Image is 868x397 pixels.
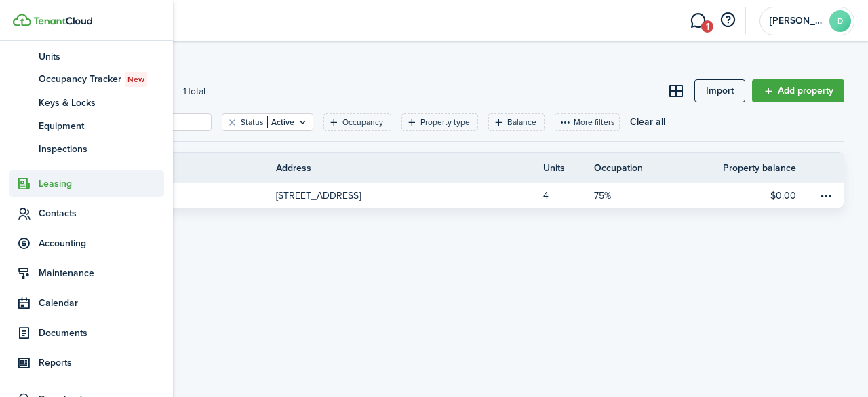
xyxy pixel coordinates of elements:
a: $0.00 [663,183,816,208]
a: Keys & Locks [9,91,164,114]
a: 75% [594,183,663,208]
span: Accounting [39,236,164,250]
filter-tag-label: Occupancy [342,116,383,128]
span: Units [39,50,164,64]
span: Inspections [39,142,164,156]
a: Add property [752,79,844,102]
span: New [127,73,144,86]
span: Calendar [39,296,164,310]
span: Equipment [39,119,164,133]
a: Reports [9,349,164,376]
filter-tag: Open filter [323,113,391,131]
img: TenantCloud [13,14,31,26]
a: [GEOGRAPHIC_DATA] [72,183,276,208]
filter-tag: Open filter [222,113,313,131]
p: 75% [594,189,611,203]
p: [STREET_ADDRESS] [276,189,361,203]
th: Address [276,161,480,175]
header-page-total: 1 Total [183,84,205,98]
span: Documents [39,326,164,340]
th: Occupation [594,161,663,175]
filter-tag-label: Status [241,116,264,128]
button: Clear filter [226,117,238,128]
button: More filters [555,113,620,131]
a: Open menu [816,183,844,208]
span: Keys & Locks [39,96,164,110]
button: Open resource center [716,9,739,32]
span: Contacts [39,206,164,221]
a: [STREET_ADDRESS] [276,183,480,208]
a: Import [694,79,745,102]
span: Occupancy Tracker [39,72,164,87]
th: Name [72,161,276,175]
avatar-text: D [829,10,851,32]
button: Open menu [816,185,837,206]
span: Maintenance [39,266,164,280]
a: Units [9,45,164,68]
a: Messaging [685,3,711,38]
th: Property balance [723,161,816,175]
filter-tag: Open filter [488,113,545,131]
filter-tag-value: Active [267,116,294,128]
span: Dustin [770,16,824,26]
span: Leasing [39,176,164,191]
a: 4 [543,183,594,208]
th: Units [543,161,594,175]
a: Occupancy TrackerNew [9,68,164,91]
button: Clear all [630,113,665,131]
filter-tag: Open filter [401,113,478,131]
span: 1 [701,20,713,33]
a: Equipment [9,114,164,137]
img: TenantCloud [33,17,92,25]
span: Reports [39,356,164,370]
filter-tag-label: Balance [507,116,536,128]
a: Inspections [9,137,164,160]
filter-tag-label: Property type [420,116,470,128]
